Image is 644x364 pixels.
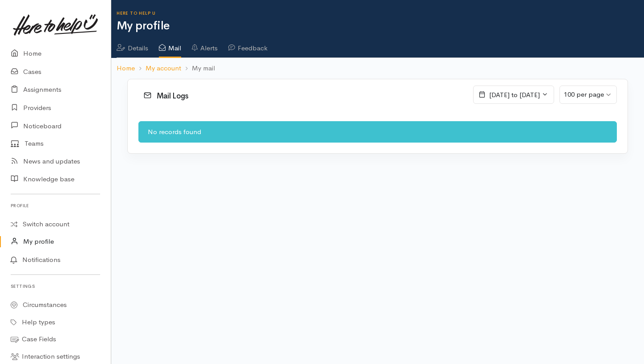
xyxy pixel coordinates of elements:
[138,121,617,143] div: No records found
[11,200,100,212] h6: Profile
[564,90,604,100] div: 100 per page
[192,33,218,57] a: Alerts
[144,91,189,101] h3: Mail Logs
[117,20,644,33] h1: My profile
[146,63,181,74] a: My account
[181,63,215,74] li: My mail
[111,58,644,79] nav: breadcrumb
[117,63,135,74] a: Home
[117,33,148,57] a: Details
[117,11,644,16] h6: Here to help u
[228,33,267,57] a: Feedback
[159,33,181,58] a: Mail
[11,280,100,292] h6: Settings
[489,90,540,99] span: [DATE] to [DATE]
